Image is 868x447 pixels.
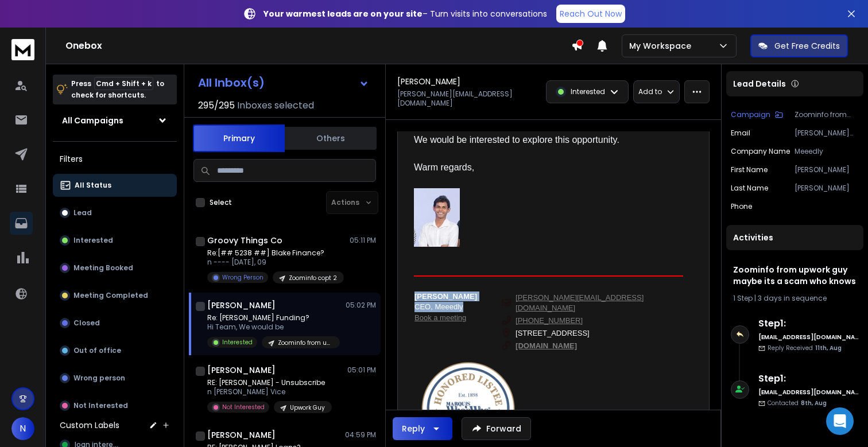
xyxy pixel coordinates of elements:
[11,39,34,60] img: logo
[758,333,859,341] h6: [EMAIL_ADDRESS][DOMAIN_NAME]
[263,8,423,20] strong: Your warmest leads are on your site
[638,87,662,96] p: Add to
[768,344,842,352] p: Reply Received
[222,273,263,282] p: Wrong Person
[53,256,177,279] button: Meeting Booked
[53,151,177,167] h3: Filters
[795,184,859,193] p: [PERSON_NAME]
[414,302,477,312] p: CEO, Meeedly
[774,40,840,52] p: Get Free Credits
[289,274,337,282] p: Zoominfo copt 2
[210,198,232,207] label: Select
[795,147,859,156] p: Meeedly
[516,329,590,337] span: [STREET_ADDRESS]
[237,99,314,112] h3: Inboxes selected
[397,90,539,108] p: [PERSON_NAME][EMAIL_ADDRESS][DOMAIN_NAME]
[11,417,34,440] button: N
[290,403,325,412] p: Upwork Guy
[801,399,827,407] span: 8th, Aug
[795,129,859,138] p: [PERSON_NAME][EMAIL_ADDRESS][DOMAIN_NAME]
[826,407,854,435] div: Open Intercom Messenger
[795,165,859,174] p: [PERSON_NAME]
[414,188,460,247] img: AIorK4wysHe_RkVR4byFaBiH4KRAmTHspRJfE3P4EH1M52wdADAWR9YKE17h0oiV2yzrmHEFL4XgDdU
[516,316,583,325] a: [PHONE_NUMBER]
[516,341,577,350] a: [DOMAIN_NAME]
[73,374,125,383] p: Wrong person
[758,372,859,386] h6: Step 1 :
[750,34,848,57] button: Get Free Credits
[414,162,474,172] font: Warm regards,
[758,317,859,331] h6: Step 1 :
[733,293,753,303] span: 1 Step
[731,184,768,193] p: Last Name
[726,225,863,250] div: Activities
[393,417,452,440] button: Reply
[731,129,750,138] p: Email
[556,5,625,23] a: Reach Out Now
[285,126,377,151] button: Others
[733,78,786,90] p: Lead Details
[71,78,164,101] p: Press to check for shortcuts.
[193,125,285,152] button: Primary
[346,301,376,310] p: 05:02 PM
[53,229,177,252] button: Interested
[731,202,752,211] p: Phone
[189,71,378,94] button: All Inbox(s)
[53,284,177,307] button: Meeting Completed
[75,181,111,190] p: All Status
[731,147,790,156] p: Company Name
[731,110,783,119] button: Campaign
[263,8,547,20] p: – Turn visits into conversations
[53,201,177,224] button: Lead
[198,77,265,88] h1: All Inbox(s)
[73,291,148,300] p: Meeting Completed
[73,208,92,217] p: Lead
[207,429,276,441] h1: [PERSON_NAME]
[53,174,177,197] button: All Status
[207,248,344,258] p: Re:[## 5238 ##] Blake Finance?
[53,312,177,335] button: Closed
[73,318,100,328] p: Closed
[198,99,235,112] span: 295 / 295
[758,388,859,397] h6: [EMAIL_ADDRESS][DOMAIN_NAME]
[53,109,177,132] button: All Campaigns
[402,423,425,434] div: Reply
[516,293,644,312] a: [PERSON_NAME][EMAIL_ADDRESS][DOMAIN_NAME]
[560,8,622,20] p: Reach Out Now
[414,133,684,147] div: We would be interested to explore this opportunity.
[731,165,768,174] p: First Name
[73,346,121,355] p: Out of office
[65,39,571,53] h1: Onebox
[571,87,605,96] p: Interested
[53,367,177,390] button: Wrong person
[73,401,128,410] p: Not Interested
[222,403,265,411] p: Not Interested
[397,76,460,87] h1: [PERSON_NAME]
[414,313,466,322] a: Book a meeting
[815,344,842,352] span: 11th, Aug
[795,110,859,119] p: Zoominfo from upwork guy maybe its a scam who knows
[345,430,376,440] p: 04:59 PM
[347,366,376,375] p: 05:01 PM
[278,339,333,347] p: Zoominfo from upwork guy maybe its a scam who knows
[462,417,531,440] button: Forward
[207,387,332,397] p: n [PERSON_NAME] Vice
[222,338,253,347] p: Interested
[60,419,119,431] h3: Custom Labels
[207,364,276,376] h1: [PERSON_NAME]
[62,115,123,126] h1: All Campaigns
[207,313,340,322] p: Re: [PERSON_NAME] Funding?
[94,77,153,90] span: Cmd + Shift + k
[731,110,770,119] p: Campaign
[73,263,133,273] p: Meeting Booked
[758,293,827,303] span: 3 days in sequence
[53,339,177,362] button: Out of office
[768,399,827,407] p: Contacted
[53,394,177,417] button: Not Interested
[350,236,376,245] p: 05:11 PM
[207,235,282,246] h1: Groovy Things Co
[73,236,113,245] p: Interested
